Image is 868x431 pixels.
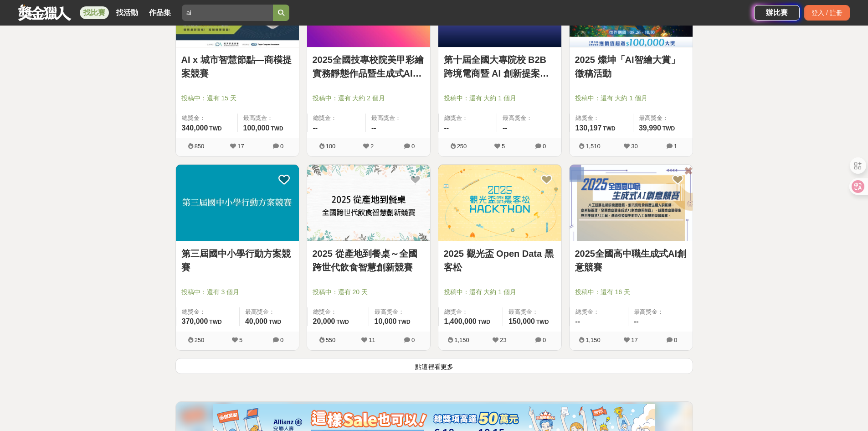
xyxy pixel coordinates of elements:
[195,143,205,150] span: 850
[313,247,425,274] a: 2025 從產地到餐桌～全國跨世代飲食智慧創新競賽
[181,287,293,297] span: 投稿中：還有 3 個月
[182,5,273,21] input: 2025 反詐視界—全國影片競賽
[639,124,661,132] span: 39,990
[639,114,687,123] span: 最高獎金：
[570,165,693,241] img: Cover Image
[570,165,693,241] a: Cover Image
[586,337,601,343] span: 1,150
[181,247,293,274] a: 第三屆國中小學行動方案競賽
[195,337,205,343] span: 250
[313,53,425,80] a: 2025全國技專校院美甲彩繪實務靜態作品暨生成式AI-美甲藝術造型平面設計線上競賽
[181,53,293,80] a: AI x 城市智慧節點—商模提案競賽
[280,143,283,150] span: 0
[575,307,623,317] span: 總獎金：
[444,124,449,132] span: --
[336,319,349,325] span: TWD
[245,317,267,325] span: 40,000
[457,143,467,150] span: 250
[369,337,375,343] span: 11
[280,337,283,343] span: 0
[500,337,506,343] span: 23
[503,124,508,132] span: --
[182,114,232,123] span: 總獎金：
[444,247,556,274] a: 2025 觀光盃 Open Data 黑客松
[444,114,492,123] span: 總獎金：
[243,114,293,123] span: 最高獎金：
[575,317,580,325] span: --
[182,307,234,317] span: 總獎金：
[181,93,293,103] span: 投稿中：還有 15 天
[411,143,415,150] span: 0
[575,93,687,103] span: 投稿中：還有 大約 1 個月
[674,337,677,343] span: 0
[634,317,639,325] span: --
[575,247,687,274] a: 2025全國高中職生成式AI創意競賽
[444,317,477,325] span: 1,400,000
[454,337,469,343] span: 1,150
[209,125,221,132] span: TWD
[307,165,430,241] a: Cover Image
[631,143,637,150] span: 30
[326,337,336,343] span: 550
[586,143,601,150] span: 1,510
[245,307,293,317] span: 最高獎金：
[508,317,535,325] span: 150,000
[243,124,270,132] span: 100,000
[313,114,360,123] span: 總獎金：
[313,307,363,317] span: 總獎金：
[307,165,430,241] img: Cover Image
[371,124,376,132] span: --
[804,5,850,21] div: 登入 / 註冊
[674,143,677,150] span: 1
[182,317,208,325] span: 370,000
[411,337,415,343] span: 0
[503,114,556,123] span: 最高獎金：
[502,143,505,150] span: 5
[313,287,425,297] span: 投稿中：還有 20 天
[239,337,242,343] span: 5
[438,165,561,241] a: Cover Image
[398,319,410,325] span: TWD
[754,5,800,21] a: 辦比賽
[543,143,546,150] span: 0
[634,307,687,317] span: 最高獎金：
[603,125,615,132] span: TWD
[663,125,675,132] span: TWD
[438,165,561,241] img: Cover Image
[375,307,425,317] span: 最高獎金：
[313,124,318,132] span: --
[575,124,602,132] span: 130,197
[176,165,299,241] img: Cover Image
[370,143,374,150] span: 2
[313,317,335,325] span: 20,000
[543,337,546,343] span: 0
[575,114,627,123] span: 總獎金：
[575,53,687,80] a: 2025 燦坤「AI智繪大賞」徵稿活動
[237,143,244,150] span: 17
[209,319,221,325] span: TWD
[182,124,208,132] span: 340,000
[478,319,490,325] span: TWD
[536,319,549,325] span: TWD
[80,6,109,19] a: 找比賽
[371,114,425,123] span: 最高獎金：
[271,125,283,132] span: TWD
[326,143,336,150] span: 100
[145,6,175,19] a: 作品集
[444,53,556,80] a: 第十屆全國大專院校 B2B 跨境電商暨 AI 創新提案競賽
[444,307,498,317] span: 總獎金：
[113,6,142,19] a: 找活動
[575,287,687,297] span: 投稿中：還有 16 天
[269,319,281,325] span: TWD
[313,93,425,103] span: 投稿中：還有 大約 2 個月
[444,287,556,297] span: 投稿中：還有 大約 1 個月
[375,317,397,325] span: 10,000
[176,165,299,241] a: Cover Image
[631,337,637,343] span: 17
[175,358,693,374] button: 點這裡看更多
[444,93,556,103] span: 投稿中：還有 大約 1 個月
[508,307,555,317] span: 最高獎金：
